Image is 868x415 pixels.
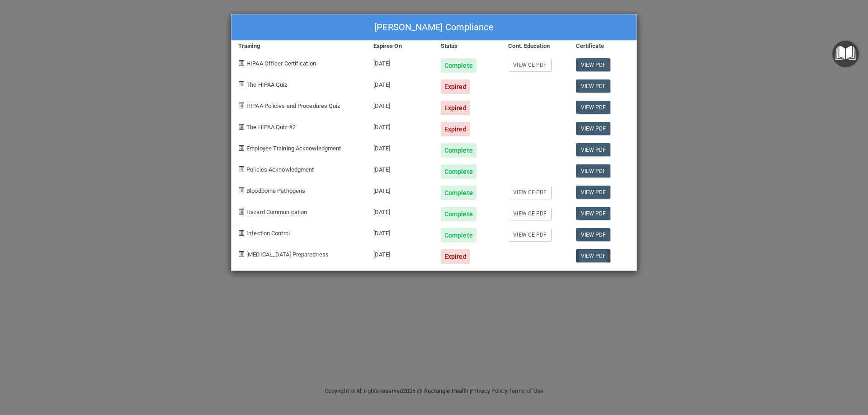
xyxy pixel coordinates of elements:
a: View CE PDF [508,228,551,241]
a: View PDF [576,164,611,177]
a: View PDF [576,79,611,93]
span: Hazard Communication [246,209,307,215]
div: Expires On [367,41,434,51]
span: Policies Acknowledgment [246,166,314,173]
div: [DATE] [367,242,434,264]
a: View CE PDF [508,58,551,71]
div: [DATE] [367,115,434,136]
a: View CE PDF [508,186,551,199]
div: [DATE] [367,200,434,221]
div: Expired [441,79,470,94]
div: Expired [441,101,470,115]
div: Expired [441,249,470,264]
div: Certificate [569,41,637,51]
span: The HIPAA Quiz #2 [246,124,296,131]
div: [DATE] [367,73,434,94]
div: Complete [441,164,476,179]
a: View PDF [576,186,611,199]
div: Complete [441,58,476,73]
button: Open Resource Center [832,41,859,67]
a: View PDF [576,143,611,156]
a: View PDF [576,207,611,220]
span: Employee Training Acknowledgment [246,145,341,152]
div: Complete [441,228,476,242]
a: View PDF [576,58,611,71]
span: The HIPAA Quiz [246,81,287,88]
div: [DATE] [367,136,434,158]
span: HIPAA Officer Certification [246,60,316,67]
div: Cont. Education [501,41,569,51]
div: Complete [441,186,476,200]
span: HIPAA Policies and Procedures Quiz [246,103,340,109]
div: Training [231,41,367,51]
a: View CE PDF [508,207,551,220]
div: Status [434,41,501,51]
span: Bloodborne Pathogens [246,187,305,194]
a: View PDF [576,122,611,135]
div: [DATE] [367,179,434,200]
a: View PDF [576,249,611,262]
div: [DATE] [367,51,434,73]
div: Complete [441,207,476,221]
div: Expired [441,122,470,136]
div: [DATE] [367,94,434,115]
div: [DATE] [367,158,434,179]
span: [MEDICAL_DATA] Preparedness [246,251,329,258]
span: Infection Control [246,230,290,237]
div: Complete [441,143,476,158]
div: [PERSON_NAME] Compliance [231,14,637,41]
div: [DATE] [367,221,434,242]
a: View PDF [576,101,611,114]
a: View PDF [576,228,611,241]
